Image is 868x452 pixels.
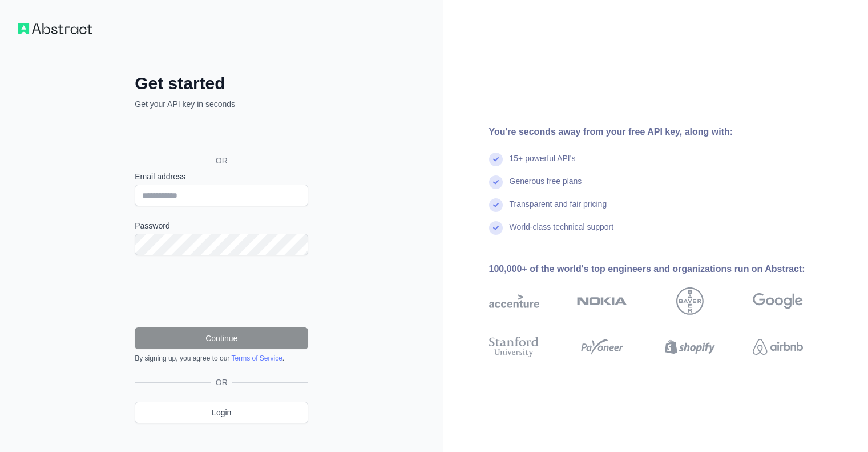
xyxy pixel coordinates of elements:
img: accenture [489,287,539,315]
img: check mark [489,153,503,166]
div: You're seconds away from your free API key, along with: [489,125,839,139]
iframe: Nút Đăng nhập bằng Google [129,122,312,147]
h2: Get started [135,73,308,94]
img: google [753,287,803,315]
div: World-class technical support [510,221,614,244]
span: OR [211,377,232,388]
div: 100,000+ of the world's top engineers and organizations run on Abstract: [489,262,839,276]
img: payoneer [577,334,627,359]
img: Workflow [18,23,92,34]
div: By signing up, you agree to our . [135,354,308,363]
img: check mark [489,221,503,235]
label: Email address [135,171,308,182]
p: Get your API key in seconds [135,98,308,110]
div: Generous free plans [510,175,582,198]
img: nokia [577,287,627,315]
img: airbnb [753,334,803,359]
img: check mark [489,175,503,189]
div: 15+ powerful API's [510,153,576,175]
iframe: reCAPTCHA [135,269,308,314]
span: OR [207,155,237,166]
img: stanford university [489,334,539,359]
img: bayer [676,287,704,315]
label: Password [135,220,308,231]
div: Transparent and fair pricing [510,198,607,221]
a: Terms of Service [231,354,282,362]
img: check mark [489,198,503,212]
a: Login [135,402,308,423]
button: Continue [135,327,308,349]
img: shopify [665,334,715,359]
